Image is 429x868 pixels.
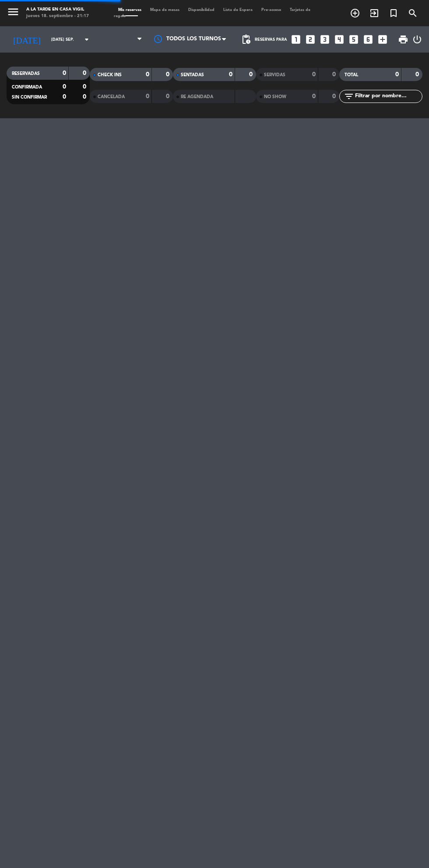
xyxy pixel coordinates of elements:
[334,34,345,45] i: looks_4
[7,31,47,48] i: [DATE]
[312,71,316,78] strong: 0
[184,8,219,12] span: Disponibilidad
[332,71,338,78] strong: 0
[345,73,358,77] span: TOTAL
[12,85,42,89] span: CONFIRMADA
[146,8,184,12] span: Mapa de mesas
[219,8,257,12] span: Lista de Espera
[63,94,66,100] strong: 0
[12,71,40,76] span: RESERVADAS
[264,73,285,77] span: SERVIDAS
[181,73,204,77] span: SENTADAS
[241,34,251,45] span: pending_actions
[408,8,418,18] i: search
[249,71,254,78] strong: 0
[98,73,122,77] span: CHECK INS
[290,34,302,45] i: looks_one
[63,84,66,90] strong: 0
[377,34,388,45] i: add_box
[354,92,422,101] input: Filtrar por nombre...
[146,71,149,78] strong: 0
[166,71,171,78] strong: 0
[332,93,338,99] strong: 0
[257,8,285,12] span: Pre-acceso
[181,95,213,99] span: RE AGENDADA
[146,93,149,99] strong: 0
[350,8,360,18] i: add_circle_outline
[264,95,286,99] span: NO SHOW
[305,34,316,45] i: looks_two
[83,84,88,90] strong: 0
[344,91,354,102] i: filter_list
[166,93,171,99] strong: 0
[26,7,89,13] div: A la tarde en Casa Vigil
[98,95,125,99] span: CANCELADA
[26,13,89,20] div: jueves 18. septiembre - 21:17
[12,95,47,99] span: SIN CONFIRMAR
[312,93,316,99] strong: 0
[348,34,359,45] i: looks_5
[388,8,399,18] i: turned_in_not
[255,37,287,42] span: Reservas para
[7,5,20,21] button: menu
[412,26,422,53] div: LOG OUT
[7,5,20,18] i: menu
[229,71,232,78] strong: 0
[369,8,380,18] i: exit_to_app
[81,34,92,45] i: arrow_drop_down
[114,8,146,12] span: Mis reservas
[83,94,88,100] strong: 0
[412,34,422,45] i: power_settings_new
[415,71,421,78] strong: 0
[395,71,399,78] strong: 0
[319,34,331,45] i: looks_3
[63,70,66,76] strong: 0
[83,70,88,76] strong: 0
[398,34,408,45] span: print
[362,34,374,45] i: looks_6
